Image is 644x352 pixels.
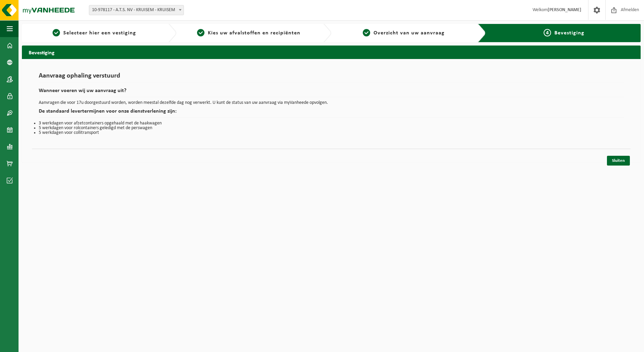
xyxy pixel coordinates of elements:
[39,100,624,105] p: Aanvragen die voor 17u doorgestuurd worden, worden meestal dezelfde dag nog verwerkt. U kunt de s...
[363,29,370,36] span: 3
[25,29,163,37] a: 1Selecteer hier een vestiging
[39,121,624,126] li: 3 werkdagen voor afzetcontainers opgehaald met de haakwagen
[39,130,624,135] li: 5 werkdagen voor collitransport
[39,88,624,97] h2: Wanneer voeren wij uw aanvraag uit?
[63,30,136,36] span: Selecteer hier een vestiging
[544,29,551,36] span: 4
[180,29,318,37] a: 2Kies uw afvalstoffen en recipiënten
[374,30,445,36] span: Overzicht van uw aanvraag
[22,46,641,59] h2: Bevestiging
[39,72,624,83] h1: Aanvraag ophaling verstuurd
[607,156,630,166] a: Sluiten
[548,7,581,12] strong: [PERSON_NAME]
[554,30,584,36] span: Bevestiging
[53,29,60,36] span: 1
[39,109,624,118] h2: De standaard levertermijnen voor onze dienstverlening zijn:
[39,126,624,130] li: 5 werkdagen voor rolcontainers geledigd met de perswagen
[197,29,204,36] span: 2
[89,5,184,15] span: 10-978117 - A.T.S. NV - KRUISEM - KRUISEM
[335,29,473,37] a: 3Overzicht van uw aanvraag
[89,5,184,15] span: 10-978117 - A.T.S. NV - KRUISEM - KRUISEM
[208,30,300,36] span: Kies uw afvalstoffen en recipiënten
